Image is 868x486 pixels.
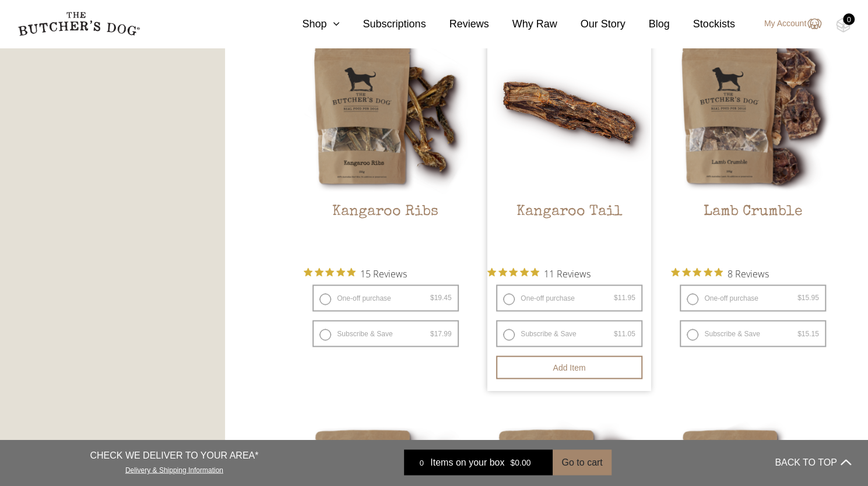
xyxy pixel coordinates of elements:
span: 15 Reviews [360,264,407,281]
a: Delivery & Shipping Information [125,463,223,474]
label: One-off purchase [496,284,642,311]
label: Subscribe & Save [496,320,642,347]
button: Add item [496,355,642,379]
button: Rated 4.9 out of 5 stars from 15 reviews. Jump to reviews. [304,264,407,281]
span: $ [614,293,618,301]
span: $ [797,329,802,337]
span: $ [510,457,515,467]
bdi: 15.95 [797,293,819,301]
h2: Kangaroo Ribs [304,203,467,258]
a: Subscriptions [339,16,426,32]
bdi: 11.95 [614,293,635,301]
a: Lamb CrumbleLamb Crumble [671,31,834,258]
span: $ [430,329,434,337]
span: Items on your box [430,455,504,469]
bdi: 15.15 [797,329,819,337]
bdi: 0.00 [510,457,530,467]
a: My Account [753,17,821,31]
h2: Lamb Crumble [671,203,834,258]
label: One-off purchase [680,284,825,311]
label: Subscribe & Save [680,320,825,347]
button: BACK TO TOP [775,448,851,476]
a: Blog [625,16,670,32]
h2: Kangaroo Tail [487,203,651,258]
a: Kangaroo RibsKangaroo Ribs [304,31,467,258]
a: Stockists [670,16,735,32]
div: 0 [413,456,430,468]
button: Rated 4.9 out of 5 stars from 8 reviews. Jump to reviews. [671,264,769,281]
span: $ [614,329,618,337]
span: 8 Reviews [728,264,769,281]
a: Why Raw [489,16,557,32]
span: $ [797,293,802,301]
img: Lamb Crumble [671,31,834,194]
bdi: 11.05 [614,329,635,337]
a: Shop [279,16,339,32]
img: Kangaroo Ribs [304,31,467,194]
a: Kangaroo Tail [487,31,651,258]
a: 0 Items on your box $0.00 [404,449,553,475]
a: Our Story [557,16,625,32]
label: One-off purchase [312,284,458,311]
button: Go to cart [553,449,611,475]
span: 11 Reviews [544,264,591,281]
p: CHECK WE DELIVER TO YOUR AREA* [90,448,258,462]
button: Rated 5 out of 5 stars from 11 reviews. Jump to reviews. [487,264,591,281]
label: Subscribe & Save [312,320,458,347]
div: 0 [843,13,855,25]
img: TBD_Cart-Empty.png [836,17,851,33]
span: $ [430,293,434,301]
a: Reviews [426,16,489,32]
bdi: 17.99 [430,329,452,337]
bdi: 19.45 [430,293,452,301]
